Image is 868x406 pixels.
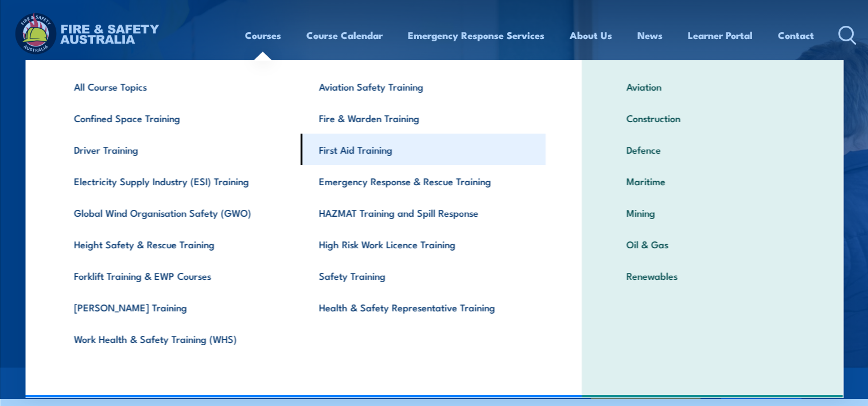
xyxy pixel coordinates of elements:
a: About Us [570,20,612,50]
a: Mining [608,197,816,228]
a: Global Wind Organisation Safety (GWO) [56,197,301,228]
a: Driver Training [56,134,301,165]
a: HAZMAT Training and Spill Response [301,197,546,228]
a: News [637,20,663,50]
a: Construction [608,102,816,134]
a: All Course Topics [56,71,301,102]
a: Confined Space Training [56,102,301,134]
a: Safety Training [301,260,546,291]
a: Electricity Supply Industry (ESI) Training [56,165,301,197]
a: Work Health & Safety Training (WHS) [56,323,301,354]
a: Emergency Response & Rescue Training [301,165,546,197]
a: Health & Safety Representative Training [301,291,546,323]
a: Defence [608,134,816,165]
a: Contact [778,20,814,50]
a: High Risk Work Licence Training [301,228,546,260]
a: [PERSON_NAME] Training [56,291,301,323]
a: Renewables [608,260,816,291]
a: Forklift Training & EWP Courses [56,260,301,291]
a: Oil & Gas [608,228,816,260]
a: First Aid Training [301,134,546,165]
a: Course Calendar [306,20,383,50]
a: Height Safety & Rescue Training [56,228,301,260]
a: Aviation [608,71,816,102]
a: Learner Portal [688,20,753,50]
a: Aviation Safety Training [301,71,546,102]
a: Fire & Warden Training [301,102,546,134]
a: Emergency Response Services [408,20,544,50]
a: Courses [245,20,281,50]
a: Maritime [608,165,816,197]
